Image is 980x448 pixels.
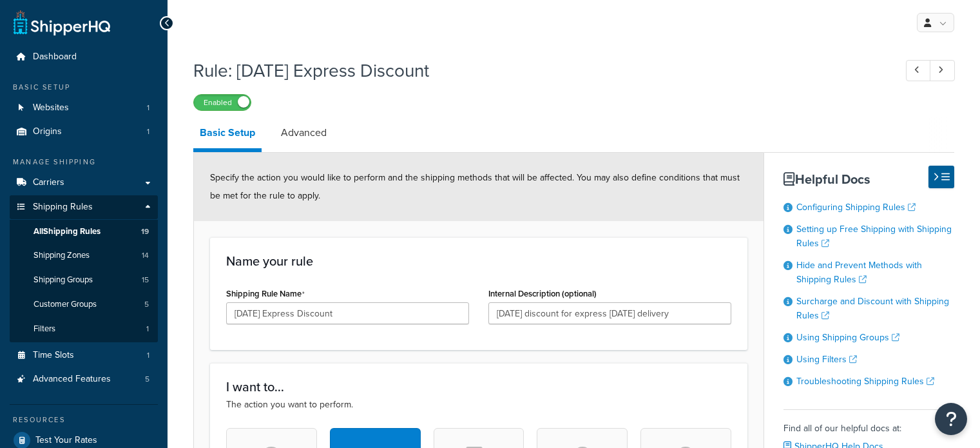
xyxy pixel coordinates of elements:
[193,117,262,152] a: Basic Setup
[145,374,149,385] span: 5
[33,102,69,113] span: Websites
[935,403,967,435] button: Open Resource Center
[147,126,149,137] span: 1
[10,344,158,367] a: Time Slots1
[193,58,882,83] h1: Rule: [DATE] Express Discount
[147,350,149,361] span: 1
[34,324,55,335] span: Filters
[783,172,954,186] h3: Helpful Docs
[796,200,916,214] a: Configuring Shipping Rules
[10,244,158,268] li: Shipping Zones
[33,350,74,361] span: Time Slots
[141,226,149,237] span: 19
[796,353,857,366] a: Using Filters
[194,95,251,110] label: Enabled
[10,96,158,120] li: Websites
[10,220,158,244] a: AllShipping Rules19
[33,374,111,385] span: Advanced Features
[226,254,731,268] h3: Name your rule
[226,398,731,412] p: The action you want to perform.
[796,295,949,322] a: Surcharge and Discount with Shipping Rules
[10,157,158,168] div: Manage Shipping
[10,317,158,341] li: Filters
[10,367,158,391] a: Advanced Features5
[210,171,740,202] span: Specify the action you would like to perform and the shipping methods that will be affected. You ...
[10,120,158,144] a: Origins1
[10,317,158,341] a: Filters1
[33,126,62,137] span: Origins
[147,102,149,113] span: 1
[34,275,93,286] span: Shipping Groups
[33,202,93,213] span: Shipping Rules
[226,380,731,394] h3: I want to...
[10,293,158,317] a: Customer Groups5
[33,177,64,188] span: Carriers
[10,171,158,195] a: Carriers
[35,435,97,446] span: Test Your Rates
[10,268,158,292] li: Shipping Groups
[488,289,597,298] label: Internal Description (optional)
[930,60,955,81] a: Next Record
[906,60,931,81] a: Previous Record
[144,299,149,310] span: 5
[142,250,149,261] span: 14
[34,226,101,237] span: All Shipping Rules
[928,166,954,188] button: Hide Help Docs
[10,45,158,69] a: Dashboard
[10,344,158,367] li: Time Slots
[10,82,158,93] div: Basic Setup
[226,289,305,299] label: Shipping Rule Name
[10,244,158,268] a: Shipping Zones14
[10,120,158,144] li: Origins
[10,96,158,120] a: Websites1
[796,375,934,388] a: Troubleshooting Shipping Rules
[142,275,149,286] span: 15
[34,299,97,310] span: Customer Groups
[10,293,158,317] li: Customer Groups
[10,367,158,391] li: Advanced Features
[34,250,90,261] span: Shipping Zones
[796,222,952,250] a: Setting up Free Shipping with Shipping Rules
[10,414,158,425] div: Resources
[33,52,77,63] span: Dashboard
[10,195,158,342] li: Shipping Rules
[10,195,158,219] a: Shipping Rules
[796,331,899,344] a: Using Shipping Groups
[146,324,149,335] span: 1
[10,268,158,292] a: Shipping Groups15
[796,258,922,286] a: Hide and Prevent Methods with Shipping Rules
[274,117,333,148] a: Advanced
